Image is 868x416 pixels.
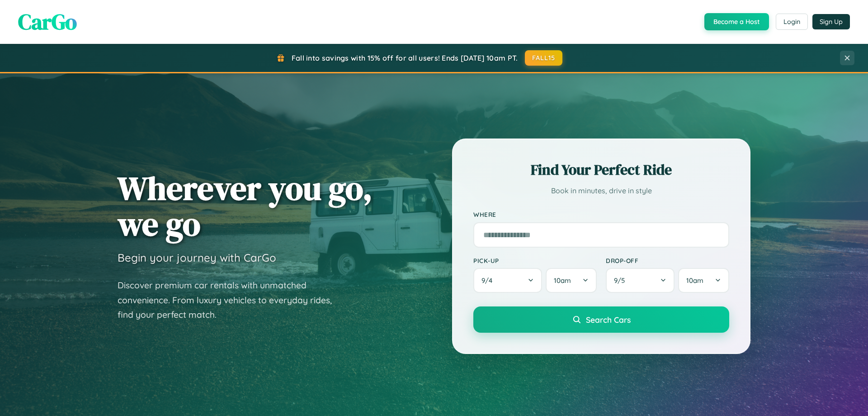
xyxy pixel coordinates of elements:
[473,184,729,197] p: Book in minutes, drive in style
[678,268,729,293] button: 10am
[473,160,729,180] h2: Find Your Perfect Ride
[473,306,729,333] button: Search Cars
[586,315,631,325] span: Search Cars
[118,170,373,242] h1: Wherever you go, we go
[546,268,597,293] button: 10am
[118,251,276,264] h3: Begin your journey with CarGo
[292,53,518,62] span: Fall into savings with 15% off for all users! Ends [DATE] 10am PT.
[614,276,629,285] span: 9 / 5
[118,278,344,322] p: Discover premium car rentals with unmatched convenience. From luxury vehicles to everyday rides, ...
[473,268,542,293] button: 9/4
[606,268,675,293] button: 9/5
[812,14,850,29] button: Sign Up
[473,257,597,264] label: Pick-up
[776,14,808,30] button: Login
[686,276,703,285] span: 10am
[18,7,77,37] span: CarGo
[481,276,497,285] span: 9 / 4
[554,276,571,285] span: 10am
[606,257,729,264] label: Drop-off
[704,13,769,30] button: Become a Host
[525,50,563,66] button: FALL15
[473,211,729,219] label: Where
